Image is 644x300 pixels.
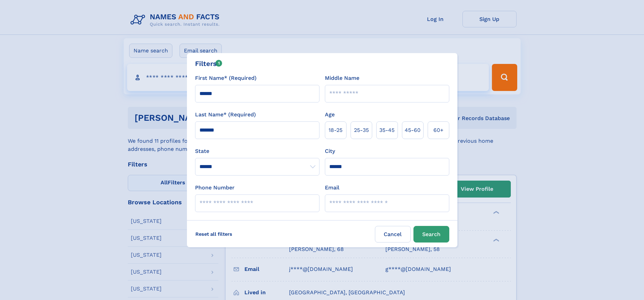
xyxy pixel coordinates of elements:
span: 60+ [433,126,444,134]
div: Filters [195,59,222,69]
label: Middle Name [325,74,359,82]
label: Age [325,111,335,119]
label: Last Name* (Required) [195,111,256,119]
span: 45‑60 [405,126,421,134]
label: City [325,147,335,155]
label: Email [325,184,339,192]
label: Reset all filters [191,226,237,242]
label: Cancel [375,226,411,243]
button: Search [413,226,449,243]
span: 35‑45 [379,126,395,134]
label: Phone Number [195,184,235,192]
label: First Name* (Required) [195,74,257,82]
span: 25‑35 [354,126,369,134]
label: State [195,147,319,155]
span: 18‑25 [329,126,342,134]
